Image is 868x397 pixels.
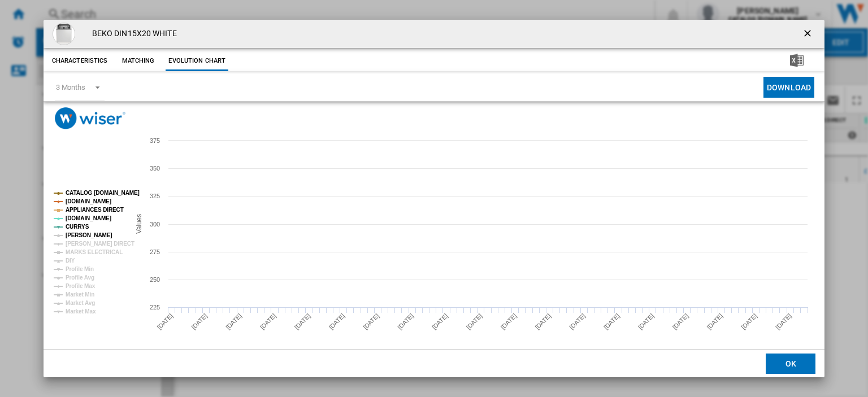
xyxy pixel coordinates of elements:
[150,304,160,311] tspan: 225
[802,28,815,41] ng-md-icon: getI18NText('BUTTONS.CLOSE_DIALOG')
[150,193,160,199] tspan: 325
[86,28,177,40] h4: BEKO DIN15X20 WHITE
[431,312,449,331] tspan: [DATE]
[155,312,174,331] tspan: [DATE]
[190,312,209,331] tspan: [DATE]
[66,215,111,221] tspan: [DOMAIN_NAME]
[533,312,552,331] tspan: [DATE]
[44,20,824,377] md-dialog: Product popup
[766,353,815,373] button: OK
[740,312,758,331] tspan: [DATE]
[66,224,89,230] tspan: CURRYS
[637,312,656,331] tspan: [DATE]
[135,214,143,234] tspan: Values
[66,283,96,289] tspan: Profile Max
[224,312,243,331] tspan: [DATE]
[150,137,160,144] tspan: 375
[790,54,804,67] img: excel-24x24.png
[150,221,160,228] tspan: 300
[66,249,123,255] tspan: MARKS ELECTRICAL
[66,308,96,315] tspan: Market Max
[150,248,160,255] tspan: 275
[465,312,484,331] tspan: [DATE]
[763,77,814,98] button: Download
[66,258,75,264] tspan: DIY
[56,83,85,91] div: 3 Months
[66,198,111,204] tspan: [DOMAIN_NAME]
[66,190,140,196] tspan: CATALOG [DOMAIN_NAME]
[66,300,95,306] tspan: Market Avg
[49,51,111,71] button: Characteristics
[362,312,380,331] tspan: [DATE]
[66,207,124,213] tspan: APPLIANCES DIRECT
[166,51,228,71] button: Evolution chart
[113,51,163,71] button: Matching
[499,312,518,331] tspan: [DATE]
[150,276,160,283] tspan: 250
[602,312,621,331] tspan: [DATE]
[797,23,820,45] button: getI18NText('BUTTONS.CLOSE_DIALOG')
[66,232,112,238] tspan: [PERSON_NAME]
[568,312,587,331] tspan: [DATE]
[66,266,94,272] tspan: Profile Min
[396,312,415,331] tspan: [DATE]
[774,312,793,331] tspan: [DATE]
[66,241,134,247] tspan: [PERSON_NAME] DIRECT
[55,107,125,129] img: logo_wiser_300x94.png
[772,51,822,71] button: Download in Excel
[66,291,94,298] tspan: Market Min
[259,312,277,331] tspan: [DATE]
[327,312,346,331] tspan: [DATE]
[671,312,689,331] tspan: [DATE]
[150,165,160,172] tspan: 350
[293,312,312,331] tspan: [DATE]
[705,312,724,331] tspan: [DATE]
[53,23,75,45] img: 10212934
[66,274,94,281] tspan: Profile Avg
